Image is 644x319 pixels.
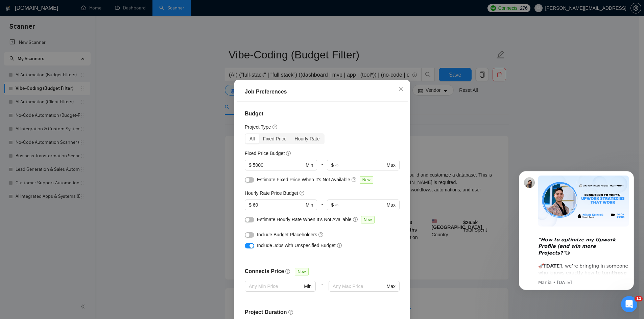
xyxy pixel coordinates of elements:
h5: Fixed Price Budget [245,150,285,157]
span: Max [386,283,395,290]
span: 😃 [80,203,90,216]
div: Job Preferences [245,88,400,96]
span: question-circle [272,124,278,130]
span: $ [249,201,252,209]
div: Did this answer your question? [8,196,127,204]
input: Any Max Price [333,283,385,290]
span: neutral face reaction [59,203,76,216]
span: disappointed reaction [41,203,59,216]
h4: Project Duration [245,308,400,316]
span: 😞 [45,203,55,216]
iframe: Intercom live chat [621,296,637,312]
span: Estimate Hourly Rate When It’s Not Available [257,217,352,222]
span: question-circle [288,310,293,315]
iframe: Intercom notifications message [509,161,644,301]
span: smiley reaction [76,203,94,216]
span: question-circle [285,269,291,274]
span: question-circle [353,217,358,222]
span: question-circle [318,232,324,237]
div: Close [119,3,131,15]
span: $ [249,161,252,169]
span: Max [386,201,395,209]
input: Any Min Price [249,283,303,290]
span: question-circle [286,151,291,156]
span: New [361,216,374,223]
h4: Connects Price [245,267,284,275]
a: Open in help center [41,225,95,230]
span: Min [305,201,313,209]
h5: Project Type [245,123,271,131]
span: $ [331,161,334,169]
div: - [317,200,327,216]
span: question-circle [337,243,342,248]
span: New [359,176,373,184]
span: question-circle [299,190,305,196]
div: Fixed Price [259,134,290,143]
h5: Hourly Rate Price Budget [245,189,298,197]
div: - [315,281,328,300]
span: $ [331,201,334,209]
input: ∞ [335,161,385,169]
span: New [295,268,308,275]
h4: Budget [245,110,400,118]
div: All [245,134,259,143]
span: 11 [635,296,643,301]
button: go back [4,3,17,16]
button: Expand window [106,3,119,16]
div: Hourly Rate [290,134,324,143]
span: Min [304,283,312,290]
span: Include Jobs with Unspecified Budget [257,243,336,248]
input: ∞ [335,201,385,209]
span: close [398,86,404,91]
span: Estimate Fixed Price When It’s Not Available [257,177,350,182]
div: - [317,160,327,176]
input: 0 [253,161,304,169]
button: Close [392,80,410,98]
span: Min [305,161,313,169]
span: question-circle [351,177,357,182]
span: 😐 [63,203,72,216]
input: 0 [253,201,304,209]
span: Include Budget Placeholders [257,232,317,237]
span: Max [386,161,395,169]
